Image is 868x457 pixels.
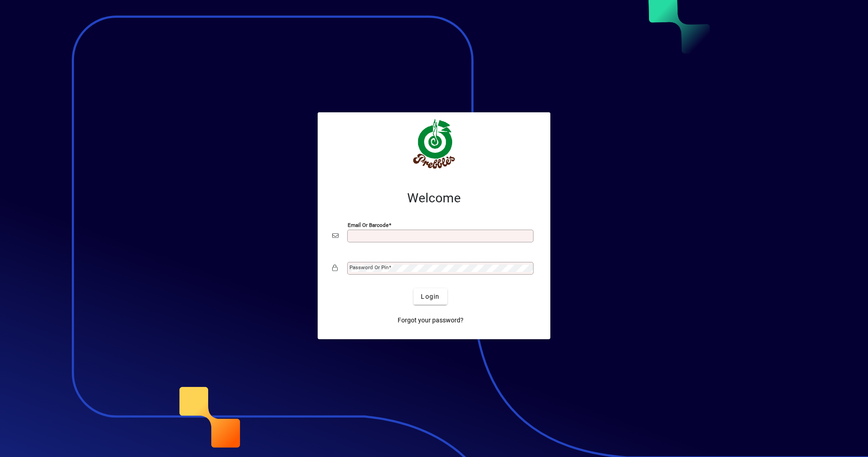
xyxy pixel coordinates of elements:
mat-label: Password or Pin [349,264,389,271]
a: Forgot your password? [394,312,467,328]
h2: Welcome [332,191,536,206]
mat-label: Email or Barcode [348,222,389,228]
span: Login [421,292,439,301]
span: Forgot your password? [398,316,464,325]
button: Login [414,288,447,305]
